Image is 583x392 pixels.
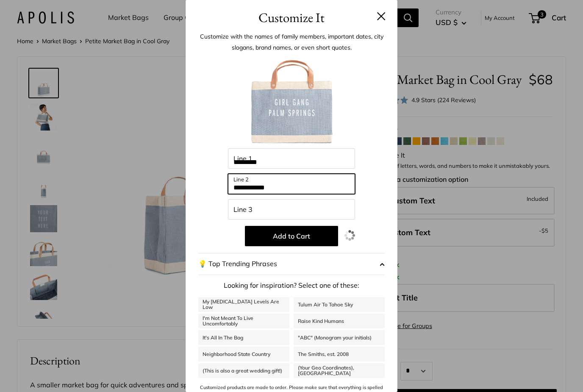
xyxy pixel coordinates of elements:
[198,31,385,53] p: Customize with the names of family members, important dates, city slogans, brand names, or even s...
[294,314,385,328] a: Raise Kind Humans
[294,363,385,378] a: (Your Geo Coordinates), [GEOGRAPHIC_DATA]
[344,230,355,241] img: loading.gif
[294,347,385,361] a: The Smiths, est. 2008
[198,279,385,292] p: Looking for inspiration? Select one of these:
[245,226,338,246] button: Add to Cart
[294,330,385,345] a: "ABC" (Monogram your initials)
[245,55,338,148] img: customizer-prod
[294,297,385,312] a: Tulum Air To Tahoe Sky
[198,297,289,312] a: My [MEDICAL_DATA] Levels Are Low
[198,253,385,275] button: 💡 Top Trending Phrases
[198,347,289,361] a: Neighborhood State Country
[7,360,91,385] iframe: Sign Up via Text for Offers
[198,8,385,28] h3: Customize It
[198,330,289,345] a: It's All In The Bag
[198,363,289,378] a: (This is also a great wedding gift!)
[198,314,289,328] a: I'm Not Meant To Live Uncomfortably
